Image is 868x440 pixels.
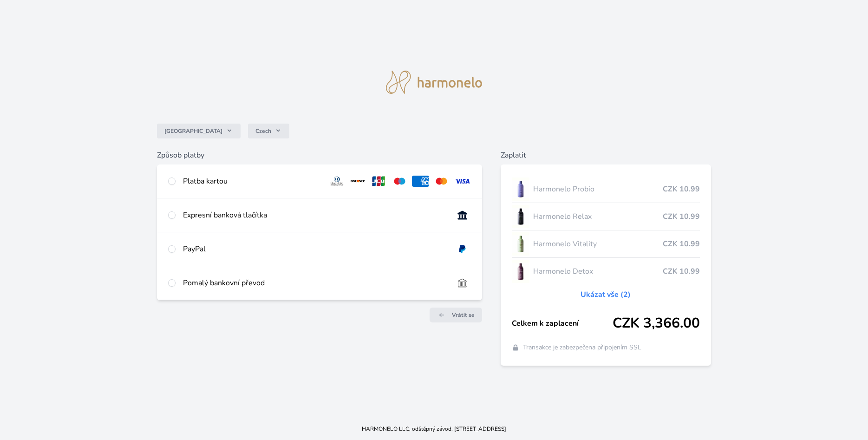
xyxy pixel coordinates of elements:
[581,289,631,300] a: Ukázat vše (2)
[452,311,475,319] span: Vrátit se
[454,176,471,187] img: visa.svg
[533,266,663,277] span: Harmonelo Detox
[454,277,471,289] img: bankTransfer_IBAN.svg
[370,176,387,187] img: jcb.svg
[430,308,482,322] a: Vrátit se
[663,184,700,195] span: CZK 10.99
[248,124,289,138] button: Czech
[157,124,241,138] button: [GEOGRAPHIC_DATA]
[663,266,700,277] span: CZK 10.99
[433,176,450,187] img: mc.svg
[157,150,482,161] h6: Způsob platby
[533,184,663,195] span: Harmonelo Probio
[328,176,346,187] img: diners.svg
[412,176,429,187] img: amex.svg
[391,176,408,187] img: maestro.svg
[533,211,663,222] span: Harmonelo Relax
[183,210,446,221] div: Expresní banková tlačítka
[663,238,700,250] span: CZK 10.99
[349,176,366,187] img: discover.svg
[386,71,483,94] img: logo.svg
[183,176,321,187] div: Platba kartou
[523,343,641,352] span: Transakce je zabezpečena připojením SSL
[183,277,446,289] div: Pomalý bankovní převod
[613,315,700,332] span: CZK 3,366.00
[512,232,529,256] img: CLEAN_VITALITY_se_stinem_x-lo.jpg
[454,210,471,221] img: onlineBanking_CZ.svg
[255,127,271,135] span: Czech
[512,177,529,201] img: CLEAN_PROBIO_se_stinem_x-lo.jpg
[164,127,222,135] span: [GEOGRAPHIC_DATA]
[512,260,529,283] img: DETOX_se_stinem_x-lo.jpg
[512,205,529,228] img: CLEAN_RELAX_se_stinem_x-lo.jpg
[533,238,663,250] span: Harmonelo Vitality
[183,243,446,255] div: PayPal
[512,318,613,329] span: Celkem k zaplacení
[501,150,711,161] h6: Zaplatit
[663,211,700,222] span: CZK 10.99
[454,243,471,255] img: paypal.svg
